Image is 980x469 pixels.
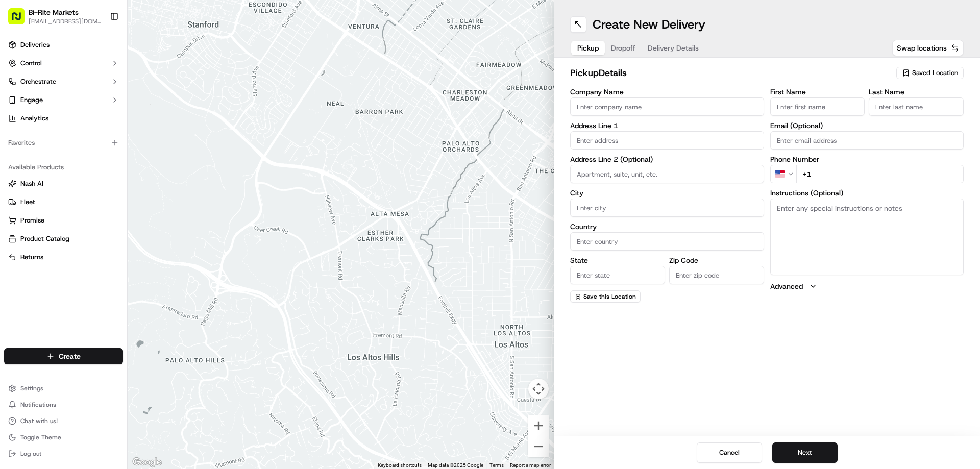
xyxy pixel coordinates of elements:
input: Enter first name [770,97,865,116]
button: [EMAIL_ADDRESS][DOMAIN_NAME] [29,17,102,26]
label: Country [570,223,764,230]
button: Advanced [770,281,964,291]
a: Report a map error [510,462,551,468]
div: 📗 [10,202,18,210]
button: Zoom in [528,415,549,436]
button: Save this Location [570,290,641,303]
span: Knowledge Base [20,201,78,211]
input: Enter zip code [669,266,764,284]
button: Cancel [697,442,762,463]
input: Enter company name [570,97,764,116]
span: Log out [20,450,41,458]
button: Settings [4,381,123,396]
h2: pickup Details [570,66,890,80]
span: Delivery Details [648,43,699,53]
span: Analytics [20,114,48,123]
input: Enter state [570,266,665,284]
input: Enter country [570,232,764,251]
span: Fleet [20,198,35,207]
a: Fleet [8,198,119,207]
span: [PERSON_NAME] [32,158,83,166]
button: Saved Location [896,66,964,80]
button: Promise [4,212,123,229]
label: Phone Number [770,156,964,163]
label: Email (Optional) [770,122,964,129]
img: Google [130,456,164,469]
a: Returns [8,253,119,262]
a: Powered byPylon [72,225,124,233]
span: Deliveries [20,40,50,50]
label: Company Name [570,88,764,95]
label: First Name [770,88,865,95]
p: Welcome 👋 [10,41,186,57]
span: Create [59,351,81,361]
img: Kat Rubio [10,149,27,165]
a: Nash AI [8,179,119,188]
input: Enter last name [869,97,964,116]
input: Got a question? Start typing here... [27,66,184,77]
button: Swap locations [892,40,964,56]
span: Settings [20,384,43,392]
a: Analytics [4,110,123,127]
a: 💻API Documentation [82,196,168,215]
div: Favorites [4,135,123,151]
div: We're available if you need us! [35,108,129,116]
button: Bi-Rite Markets[EMAIL_ADDRESS][DOMAIN_NAME] [4,4,106,29]
span: Product Catalog [20,234,69,243]
button: Orchestrate [4,73,123,90]
button: Product Catalog [4,231,123,247]
span: Toggle Theme [20,433,61,441]
img: Nash [10,10,31,31]
button: Start new chat [174,101,186,113]
div: Start new chat [35,97,167,108]
label: City [570,189,764,196]
div: Past conversations [10,133,68,141]
input: Enter email address [770,131,964,150]
button: Log out [4,447,123,461]
button: Keyboard shortcuts [378,462,422,469]
button: See all [158,131,186,143]
button: Bi-Rite Markets [29,7,79,17]
span: Chat with us! [20,417,58,425]
button: Engage [4,92,123,108]
label: Zip Code [669,257,764,264]
span: • [85,158,88,166]
input: Enter address [570,131,764,150]
label: Address Line 1 [570,122,764,129]
span: Map data ©2025 Google [428,462,483,468]
input: Enter city [570,199,764,217]
span: Notifications [20,401,56,409]
button: Control [4,55,123,71]
button: Chat with us! [4,414,123,428]
span: Save this Location [583,292,636,301]
button: Next [772,442,838,463]
label: State [570,257,665,264]
img: 1736555255976-a54dd68f-1ca7-489b-9aae-adbdc363a1c4 [20,159,29,167]
span: Nash AI [20,179,43,188]
label: Advanced [770,281,803,291]
button: Zoom out [528,436,549,457]
div: 💻 [86,202,94,210]
span: Control [20,59,42,68]
a: 📗Knowledge Base [6,196,82,215]
span: Dropoff [611,43,635,53]
input: Apartment, suite, unit, etc. [570,165,764,183]
a: Terms (opens in new tab) [489,462,504,468]
button: Toggle Theme [4,430,123,445]
label: Instructions (Optional) [770,189,964,196]
span: Promise [20,216,44,225]
a: Deliveries [4,37,123,53]
label: Last Name [869,88,964,95]
a: Product Catalog [8,234,119,243]
h1: Create New Delivery [593,16,705,33]
a: Promise [8,216,119,225]
input: Enter phone number [796,165,964,183]
button: Map camera controls [528,379,549,399]
span: Swap locations [897,43,947,53]
span: Pylon [102,226,124,233]
button: Fleet [4,194,123,210]
div: Available Products [4,159,123,176]
button: Notifications [4,398,123,412]
span: Returns [20,253,43,262]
